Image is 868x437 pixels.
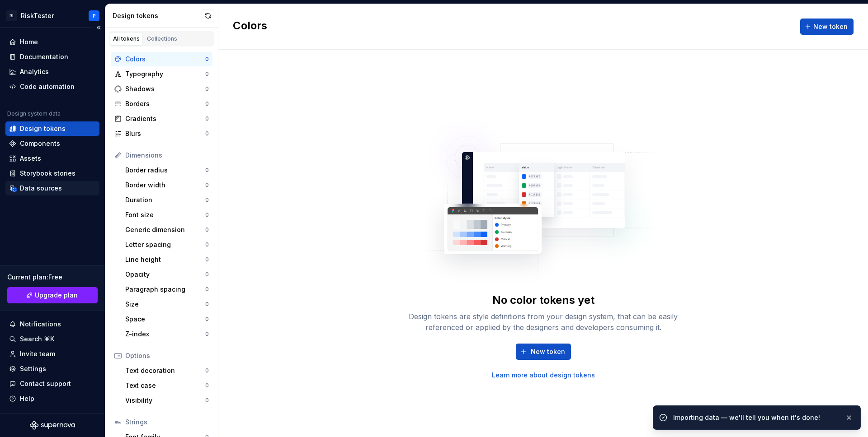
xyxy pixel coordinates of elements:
div: 0 [205,271,209,278]
div: Notifications [20,320,61,329]
div: Space [125,315,205,324]
a: Gradients0 [111,112,212,126]
span: New token [531,347,565,356]
div: 0 [205,226,209,233]
div: Options [125,351,209,360]
div: 0 [205,85,209,93]
div: Code automation [20,82,75,91]
a: Storybook stories [5,166,99,181]
a: Design tokens [5,121,99,136]
div: Borders [125,99,205,108]
a: Learn more about design tokens [492,371,595,380]
h2: Colors [233,19,267,35]
div: Typography [125,70,205,79]
div: Importing data — we'll tell you when it's done! [673,413,838,422]
div: Shadows [125,84,205,93]
button: New token [800,19,854,35]
div: Text decoration [125,366,205,375]
div: Opacity [125,270,205,279]
div: Size [125,300,205,309]
a: Borders0 [111,97,212,111]
a: Invite team [5,347,99,361]
span: Upgrade plan [35,291,78,300]
div: All tokens [113,35,140,42]
div: 0 [205,301,209,308]
div: Collections [147,35,177,42]
div: Design tokens are style definitions from your design system, that can be easily referenced or app... [399,311,688,333]
div: 0 [205,130,209,137]
a: Font size0 [122,208,212,222]
div: RL [6,10,17,21]
div: 0 [205,115,209,122]
div: Design tokens [113,11,202,20]
div: Paragraph spacing [125,285,205,294]
div: 0 [205,211,209,218]
div: Blurs [125,129,205,138]
div: 0 [205,70,209,78]
div: Documentation [20,52,68,61]
div: 0 [205,241,209,248]
div: Gradients [125,114,205,123]
div: Strings [125,418,209,427]
div: 0 [205,196,209,204]
div: No color tokens yet [492,293,594,307]
div: Contact support [20,379,71,388]
div: 0 [205,316,209,323]
div: Assets [20,154,41,163]
span: New token [813,22,848,31]
div: Font size [125,210,205,219]
a: Text decoration0 [122,363,212,378]
a: Paragraph spacing0 [122,282,212,297]
a: Shadows0 [111,82,212,96]
button: Notifications [5,317,99,331]
div: Dimensions [125,151,209,160]
div: 0 [205,330,209,338]
a: Home [5,35,99,49]
a: Text case0 [122,378,212,393]
div: Letter spacing [125,240,205,249]
div: Text case [125,381,205,390]
a: Assets [5,151,99,166]
div: Storybook stories [20,169,75,178]
a: Documentation [5,50,99,64]
a: Code automation [5,79,99,94]
div: Analytics [20,67,49,76]
div: 0 [205,56,209,63]
button: Search ⌘K [5,332,99,346]
div: Invite team [20,349,55,358]
div: Line height [125,255,205,264]
div: 0 [205,397,209,404]
a: Border radius0 [122,163,212,177]
a: Supernova Logo [30,421,75,430]
div: Help [20,394,34,403]
a: Data sources [5,181,99,195]
div: 0 [205,286,209,293]
a: Colors0 [111,52,212,66]
div: 0 [205,100,209,107]
div: Border width [125,181,205,190]
div: Components [20,139,60,148]
a: Size0 [122,297,212,311]
div: Generic dimension [125,225,205,234]
div: 0 [205,167,209,174]
button: Collapse sidebar [92,21,105,34]
a: Duration0 [122,193,212,207]
a: Opacity0 [122,267,212,282]
a: Blurs0 [111,126,212,141]
div: 0 [205,256,209,263]
div: Duration [125,195,205,205]
a: Space0 [122,312,212,326]
a: Analytics [5,65,99,79]
a: Line height0 [122,252,212,267]
a: Settings [5,362,99,376]
a: Z-index0 [122,327,212,341]
button: New token [516,344,571,360]
button: Upgrade plan [7,287,98,303]
div: Border radius [125,166,205,175]
div: Current plan : Free [7,273,98,282]
div: Colors [125,55,205,64]
a: Generic dimension0 [122,223,212,237]
div: Search ⌘K [20,335,54,344]
a: Components [5,136,99,151]
a: Letter spacing0 [122,237,212,252]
